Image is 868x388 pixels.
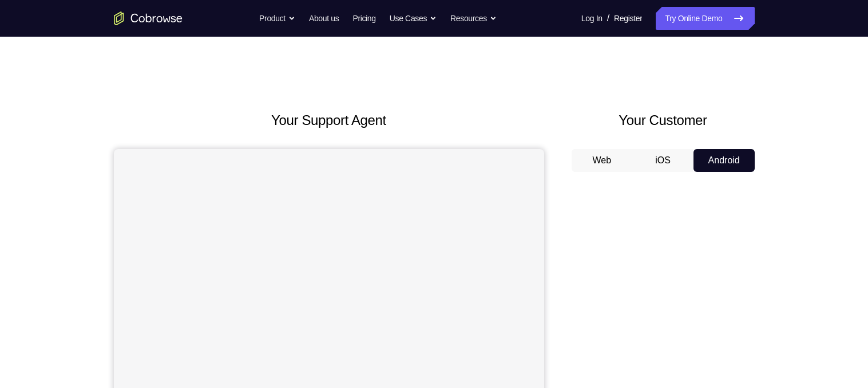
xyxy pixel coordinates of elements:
h2: Your Support Agent [114,110,544,131]
button: Use Cases [390,7,437,30]
button: Product [259,7,295,30]
span: / [607,11,609,25]
a: About us [309,7,339,30]
button: Resources [450,7,497,30]
button: Android [693,149,755,172]
a: Register [614,7,642,30]
h2: Your Customer [572,110,755,131]
a: Log In [581,7,603,30]
a: Go to the home page [114,11,183,25]
a: Pricing [352,7,375,30]
a: Try Online Demo [656,7,754,30]
button: iOS [632,149,693,172]
button: Web [572,149,633,172]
